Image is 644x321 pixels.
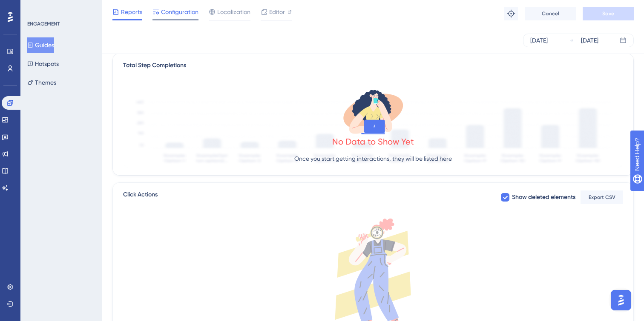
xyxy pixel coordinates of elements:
[332,136,414,148] div: No Data to Show Yet
[123,190,158,205] span: Click Actions
[27,56,59,71] button: Hotspots
[512,192,575,202] span: Show deleted elements
[121,7,142,17] span: Reports
[269,7,285,17] span: Editor
[581,190,623,204] button: Export CSV
[583,7,634,20] button: Save
[602,10,614,17] span: Save
[589,194,615,201] span: Export CSV
[123,60,186,71] div: Total Step Completions
[542,10,559,17] span: Cancel
[27,37,54,53] button: Guides
[20,2,53,12] span: Need Help?
[608,287,634,313] iframe: UserGuiding AI Assistant Launcher
[525,7,576,20] button: Cancel
[530,35,548,45] div: [DATE]
[161,7,198,17] span: Configuration
[294,153,452,164] p: Once you start getting interactions, they will be listed here
[217,7,250,17] span: Localization
[581,35,598,45] div: [DATE]
[27,20,60,27] div: ENGAGEMENT
[27,75,56,90] button: Themes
